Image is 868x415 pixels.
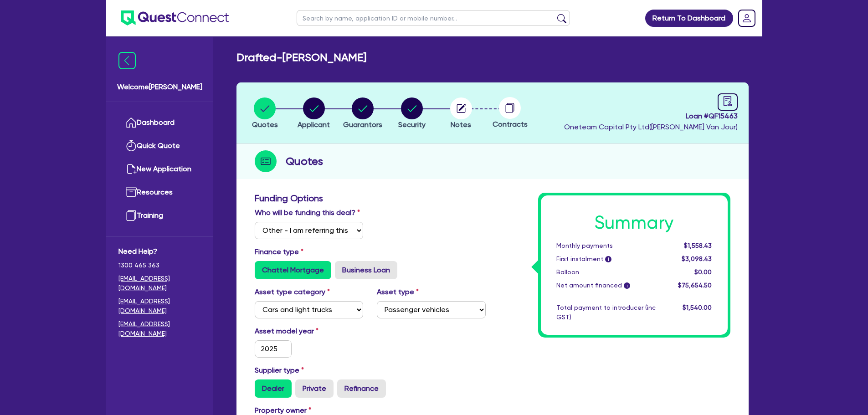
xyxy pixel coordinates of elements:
[255,193,486,204] h3: Funding Options
[255,287,330,297] label: Asset type category
[255,207,360,218] label: Who will be funding this deal?
[605,256,611,262] span: i
[255,261,331,279] label: Chattel Mortgage
[255,379,292,398] label: Dealer
[297,10,570,26] input: Search by name, application ID or mobile number...
[624,282,630,289] span: i
[684,242,712,249] span: $1,558.43
[550,281,663,290] div: Net amount financed
[118,158,201,181] a: New Application
[252,97,278,131] button: Quotes
[118,181,201,204] a: Resources
[297,97,330,131] button: Applicant
[236,51,366,64] h2: Drafted - [PERSON_NAME]
[118,319,201,338] a: [EMAIL_ADDRESS][DOMAIN_NAME]
[117,82,202,92] span: Welcome [PERSON_NAME]
[118,297,201,316] a: [EMAIL_ADDRESS][DOMAIN_NAME]
[398,120,426,129] span: Security
[118,134,201,158] a: Quick Quote
[550,267,663,277] div: Balloon
[550,303,663,322] div: Total payment to introducer (inc GST)
[248,326,370,337] label: Asset model year
[295,379,334,398] label: Private
[550,254,663,264] div: First instalment
[118,261,201,270] span: 1300 465 363
[678,282,712,289] span: $75,654.50
[121,10,229,26] img: quest-connect-logo-blue
[126,140,137,151] img: quick-quote
[343,120,382,129] span: Guarantors
[564,123,738,131] span: Oneteam Capital Pty Ltd ( [PERSON_NAME] Van Jour )
[694,268,712,276] span: $0.00
[493,120,528,128] span: Contracts
[556,212,712,234] h1: Summary
[398,97,426,131] button: Security
[126,187,137,198] img: resources
[118,204,201,227] a: Training
[118,274,201,293] a: [EMAIL_ADDRESS][DOMAIN_NAME]
[377,287,419,297] label: Asset type
[118,111,201,134] a: Dashboard
[298,120,330,129] span: Applicant
[286,153,323,169] h2: Quotes
[126,164,137,174] img: new-application
[550,241,663,251] div: Monthly payments
[335,261,397,279] label: Business Loan
[252,120,278,129] span: Quotes
[683,304,712,311] span: $1,540.00
[118,246,201,257] span: Need Help?
[645,10,733,27] a: Return To Dashboard
[118,52,136,69] img: icon-menu-close
[255,246,303,257] label: Finance type
[337,379,386,398] label: Refinance
[255,365,304,376] label: Supplier type
[451,120,471,129] span: Notes
[255,150,277,172] img: step-icon
[564,111,738,122] span: Loan # QF15463
[343,97,383,131] button: Guarantors
[723,96,733,106] span: audit
[682,255,712,262] span: $3,098.43
[735,6,759,30] a: Dropdown toggle
[126,210,137,221] img: training
[450,97,473,131] button: Notes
